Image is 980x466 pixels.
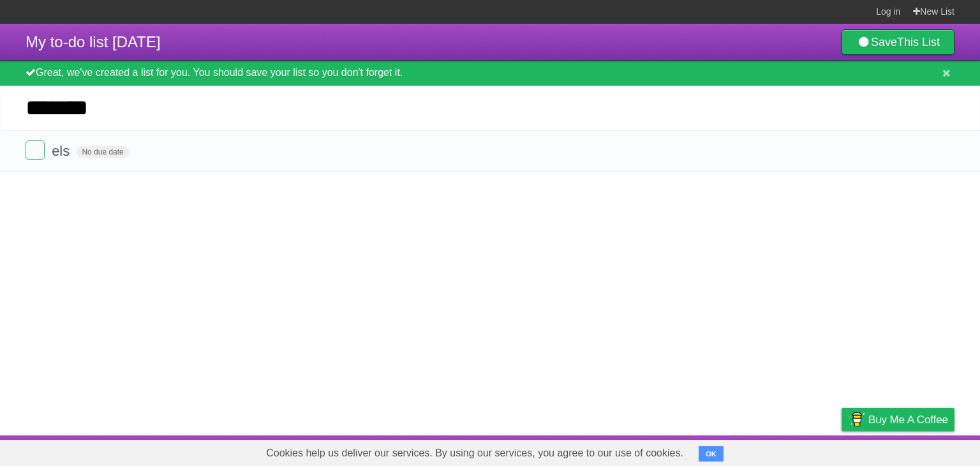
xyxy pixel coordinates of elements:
a: Privacy [825,439,858,463]
a: Suggest a feature [874,439,954,463]
a: SaveThis List [842,29,954,55]
a: Developers [714,439,766,463]
span: Buy me a coffee [868,409,948,431]
img: Buy me a coffee [848,409,865,430]
span: els [52,143,73,159]
b: This List [897,36,940,49]
a: About [672,439,699,463]
span: No due date [77,146,128,158]
a: Terms [782,439,810,463]
span: My to-do list [DATE] [26,33,161,50]
button: OK [699,446,724,462]
label: Done [26,140,45,160]
a: Buy me a coffee [842,408,954,432]
span: Cookies help us deliver our services. By using our services, you agree to our use of cookies. [253,440,696,466]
